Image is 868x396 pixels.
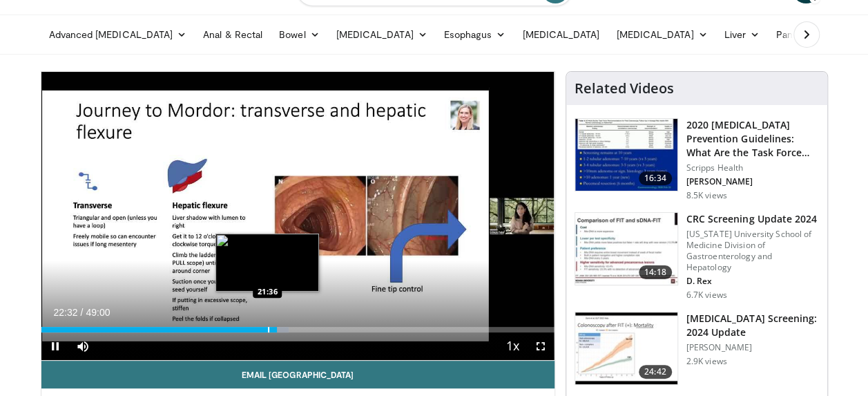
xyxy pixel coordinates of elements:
a: Email [GEOGRAPHIC_DATA] [41,361,554,388]
p: [US_STATE] University School of Medicine Division of Gastroenterology and Hepatology [686,229,819,273]
p: D. Rex [686,276,819,287]
span: 14:18 [639,265,672,279]
span: 16:34 [639,171,672,185]
a: 14:18 CRC Screening Update 2024 [US_STATE] University School of Medicine Division of Gastroentero... [575,212,819,301]
p: [PERSON_NAME] [686,176,819,187]
p: 2.9K views [686,356,727,367]
p: 8.5K views [686,190,727,201]
a: Bowel [271,21,327,48]
img: image.jpeg [215,234,319,292]
button: Playback Rate [499,332,527,360]
h3: 2020 [MEDICAL_DATA] Prevention Guidelines: What Are the Task Force Rec… [686,118,819,160]
p: 6.7K views [686,290,727,301]
a: Liver [715,21,767,48]
span: 49:00 [86,307,110,318]
a: 16:34 2020 [MEDICAL_DATA] Prevention Guidelines: What Are the Task Force Rec… Scripps Health [PER... [575,118,819,201]
a: [MEDICAL_DATA] [514,21,608,48]
p: Scripps Health [686,162,819,173]
p: [PERSON_NAME] [686,342,819,353]
h3: CRC Screening Update 2024 [686,212,819,226]
a: 24:42 [MEDICAL_DATA] Screening: 2024 Update [PERSON_NAME] 2.9K views [575,312,819,385]
span: / [81,307,84,318]
div: Progress Bar [41,327,554,332]
h3: [MEDICAL_DATA] Screening: 2024 Update [686,312,819,339]
span: 22:32 [54,307,78,318]
a: [MEDICAL_DATA] [328,21,436,48]
button: Pause [41,332,69,360]
video-js: Video Player [41,72,554,361]
button: Mute [69,332,97,360]
a: Esophagus [436,21,514,48]
button: Fullscreen [527,332,554,360]
h4: Related Videos [575,80,674,97]
span: 24:42 [639,365,672,379]
a: [MEDICAL_DATA] [608,21,715,48]
img: ac114b1b-ca58-43de-a309-898d644626b7.150x105_q85_crop-smart_upscale.jpg [575,312,677,384]
img: 91500494-a7c6-4302-a3df-6280f031e251.150x105_q85_crop-smart_upscale.jpg [575,213,677,285]
a: Anal & Rectal [195,21,271,48]
img: 1ac37fbe-7b52-4c81-8c6c-a0dd688d0102.150x105_q85_crop-smart_upscale.jpg [575,119,677,191]
a: Advanced [MEDICAL_DATA] [41,21,195,48]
